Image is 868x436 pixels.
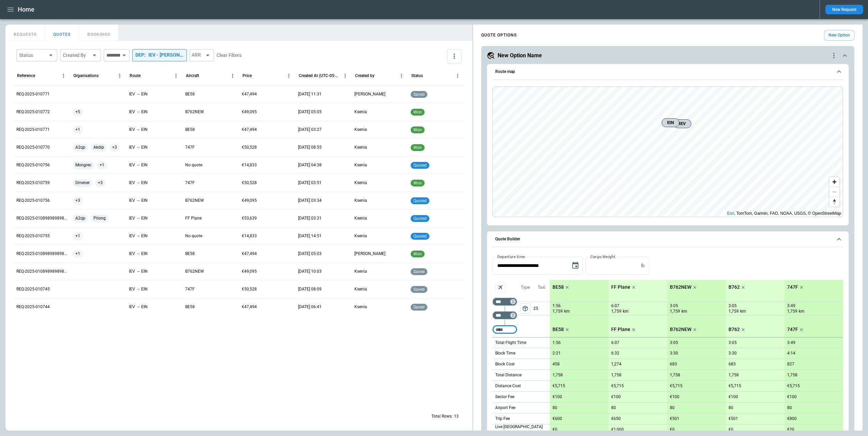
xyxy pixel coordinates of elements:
[670,327,691,332] p: B762NEW
[825,5,863,14] button: New Request
[298,304,322,310] p: [DATE] 06:41
[553,373,563,378] p: 1,758
[553,394,562,400] p: €100
[185,109,204,115] p: B762NEW
[16,233,50,239] p: REQ-2025-010755
[16,91,50,97] p: REQ-2025-010771
[787,373,797,378] p: 1,758
[298,269,322,274] p: [DATE] 10:03
[298,180,322,186] p: [DATE] 03:51
[553,416,562,421] p: €600
[611,327,630,332] p: FF Plane
[185,198,204,204] p: B762NEW
[447,49,461,63] button: more
[17,73,35,78] div: Reference
[611,405,616,410] p: 80
[830,51,838,60] div: quote-option-actions
[16,215,67,221] p: REQ-2025-01089898989898746
[129,215,148,221] p: IEV → EIN
[538,285,545,290] p: Taxi
[129,198,148,204] p: IEV → EIN
[242,180,257,186] p: €50,528
[787,284,798,290] p: 747F
[729,284,740,290] p: B762
[129,269,148,274] p: IEV → EIN
[611,284,630,290] p: FF Plane
[670,340,678,345] p: 3:05
[16,198,50,204] p: REQ-2025-010756
[611,340,619,345] p: 6:07
[16,162,50,168] p: REQ-2025-010756
[493,87,843,217] canvas: Map
[354,127,367,133] p: Ksenia
[45,25,79,41] button: QUOTES
[611,427,624,432] p: €1,000
[79,25,119,41] button: BOOKINGS
[412,110,423,115] span: won
[354,109,367,115] p: Ksenia
[495,70,515,74] h6: Route map
[299,73,340,78] div: Created At (UTC-05:00)
[665,119,676,126] span: EIN
[298,198,322,204] p: [DATE] 03:34
[495,424,550,436] p: Live [GEOGRAPHIC_DATA] Fee
[412,127,423,132] span: won
[611,362,621,367] p: 1,274
[130,73,141,78] div: Route
[242,233,257,239] p: €14,833
[787,309,797,314] p: 1,759
[492,298,517,306] div: Too short
[73,192,83,209] span: +3
[431,414,453,419] p: Total Rows:
[73,156,94,174] span: Mongrec
[129,251,148,257] p: IEV → EIN
[340,71,350,80] button: Created At (UTC-05:00) column menu
[553,309,563,314] p: 1,759
[73,73,99,78] div: Organisations
[298,109,322,115] p: [DATE] 05:05
[492,311,517,319] div: Too short
[185,215,202,221] p: FF Plane
[729,373,739,378] p: 1,758
[185,91,195,97] p: BE58
[298,91,322,97] p: [DATE] 11:31
[829,177,839,187] button: Zoom in
[5,25,45,41] button: REQUESTS
[729,416,738,421] p: €501
[492,64,843,80] button: Route map
[412,163,428,168] span: quoted
[412,305,426,310] span: saved
[412,92,426,97] span: saved
[73,174,92,192] span: Dmener
[242,145,257,150] p: €50,528
[487,51,849,60] button: New Option Namequote-option-actions
[63,52,90,59] div: Created By
[799,309,805,314] p: km
[298,162,322,168] p: [DATE] 04:38
[354,198,367,204] p: Ksenia
[412,181,423,185] span: won
[495,282,505,292] span: Aircraft selection
[729,427,733,432] p: €0
[298,145,322,150] p: [DATE] 08:55
[354,91,385,97] p: [PERSON_NAME]
[611,351,619,356] p: 6:32
[242,215,257,221] p: €53,639
[412,198,428,203] span: quoted
[354,304,367,310] p: Ksenia
[787,340,795,345] p: 3:49
[354,286,367,292] p: Ksenia
[729,394,738,400] p: €100
[73,103,83,121] span: +5
[91,210,108,227] span: Ptiong
[354,269,367,274] p: Ksenia
[677,120,688,127] span: IEV
[495,340,526,346] p: Total Flight Time
[412,287,426,292] span: saved
[185,180,195,186] p: 747F
[498,52,542,59] h5: New Option Name
[553,340,561,345] p: 1:56
[729,327,740,332] p: B762
[521,285,530,290] p: Type
[242,286,257,292] p: €50,528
